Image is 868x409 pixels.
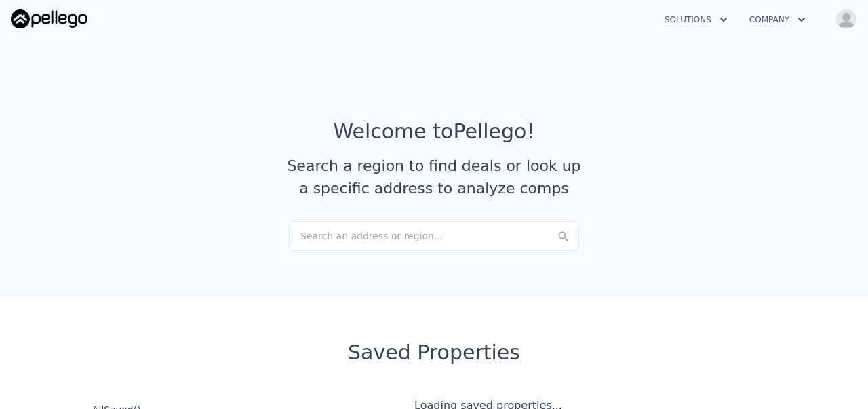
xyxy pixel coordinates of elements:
[282,155,586,199] div: Search a region to find deals or look up a specific address to analyze comps
[11,9,87,28] img: Pellego
[334,119,535,144] div: Welcome to Pellego !
[654,7,738,32] button: Solutions
[87,340,781,365] div: Saved Properties
[835,8,857,30] img: avatar
[289,221,579,251] div: Search an address or region...
[738,7,816,32] button: Company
